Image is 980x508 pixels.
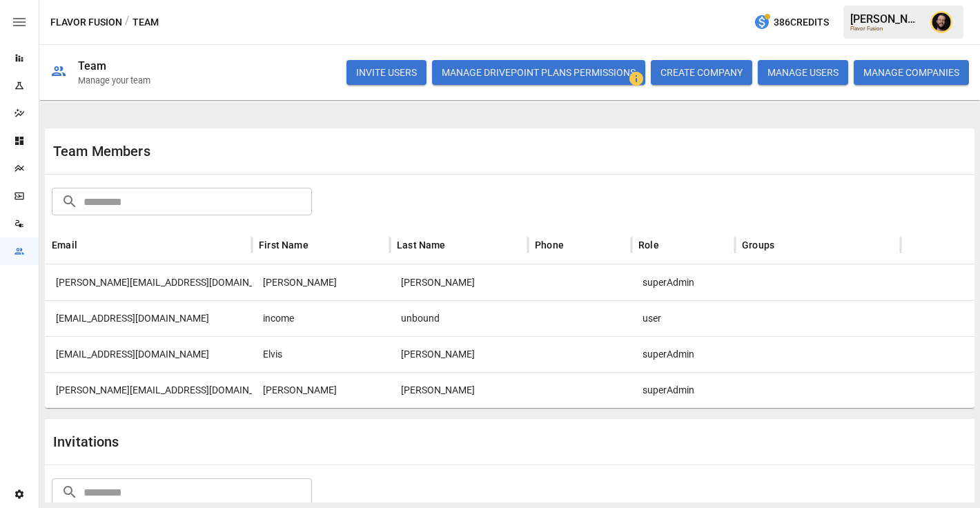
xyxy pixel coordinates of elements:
[78,75,150,86] div: Manage your team
[660,235,680,255] button: Sort
[390,264,528,300] div: Jacobson
[45,300,252,336] div: incomeunboundprogram@gmail.com
[45,336,252,372] div: elvis@bainbridgegrowth.com
[252,264,390,300] div: Dustin
[390,300,528,336] div: unbound
[45,372,252,408] div: cory@bainbridgegrowth.com
[631,336,735,372] div: superAdmin
[125,14,130,31] div: /
[535,240,564,251] div: Phone
[50,14,122,31] button: Flavor Fusion
[45,264,252,300] div: dustin@bainbridgegrowth.com
[850,26,922,32] div: Flavor Fusion
[259,240,308,251] div: First Name
[651,60,752,85] button: CREATE COMPANY
[854,60,969,85] button: MANAGE COMPANIES
[53,433,510,450] div: Invitations
[930,11,952,33] img: Ciaran Nugent
[432,60,645,85] button: Manage Drivepoint Plans Permissions
[346,60,427,85] button: INVITE USERS
[310,235,329,255] button: Sort
[565,235,585,255] button: Sort
[390,372,528,408] div: Bogan
[390,336,528,372] div: Hoxha
[774,14,829,31] span: 386 Credits
[252,336,390,372] div: Elvis
[53,143,510,159] div: Team Members
[631,372,735,408] div: superAdmin
[52,240,77,251] div: Email
[631,264,735,300] div: superAdmin
[748,10,834,35] button: 386Credits
[447,235,467,255] button: Sort
[79,235,98,255] button: Sort
[922,3,961,41] button: Ciaran Nugent
[397,240,446,251] div: Last Name
[631,300,735,336] div: user
[776,235,795,255] button: Sort
[252,372,390,408] div: Cory
[78,59,107,72] div: Team
[638,240,659,251] div: Role
[850,12,922,26] div: [PERSON_NAME]
[742,240,774,251] div: Groups
[758,60,848,85] button: MANAGE USERS
[252,300,390,336] div: income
